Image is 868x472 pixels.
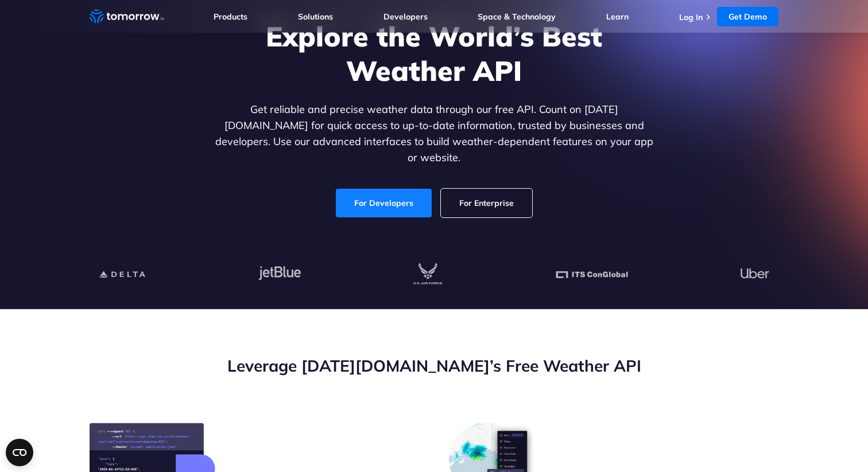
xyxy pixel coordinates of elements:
a: Solutions [298,11,333,22]
a: For Enterprise [441,189,532,217]
p: Get reliable and precise weather data through our free API. Count on [DATE][DOMAIN_NAME] for quic... [212,102,656,166]
h2: Leverage [DATE][DOMAIN_NAME]’s Free Weather API [90,355,778,377]
a: Space & Technology [478,11,556,22]
a: Home link [90,8,164,25]
h1: Explore the World’s Best Weather API [212,19,656,88]
a: Learn [606,11,629,22]
button: Open CMP widget [6,439,33,466]
a: Log In [679,12,703,22]
a: For Developers [336,189,432,217]
a: Developers [383,11,428,22]
a: Products [214,11,247,22]
a: Get Demo [717,7,778,26]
